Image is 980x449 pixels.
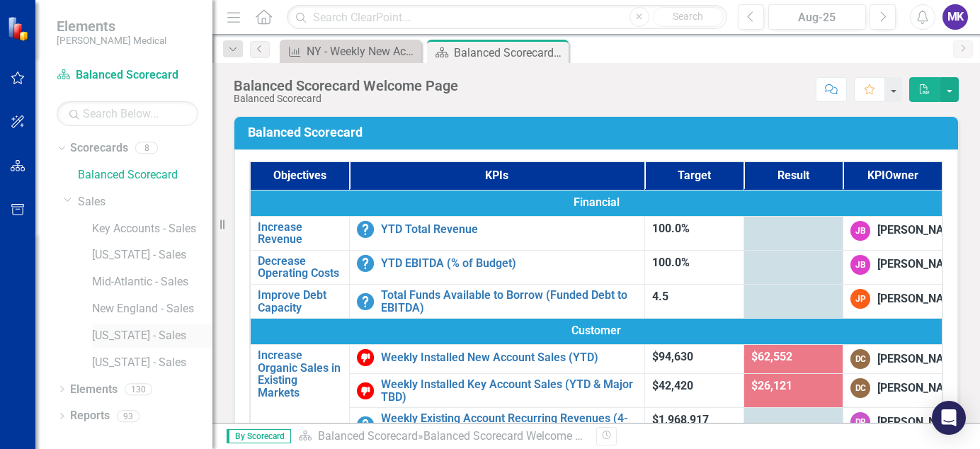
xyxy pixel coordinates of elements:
button: Aug-25 [768,4,866,30]
a: Reports [70,408,110,424]
div: 8 [135,142,158,154]
img: ClearPoint Strategy [7,16,32,41]
a: Total Funds Available to Borrow (Funded Debt to EBITDA) [381,289,637,314]
a: [US_STATE] - Sales [92,328,212,344]
small: [PERSON_NAME] Medical [57,35,166,46]
div: Aug-25 [773,9,861,26]
span: $1,968,917 [652,413,709,426]
input: Search ClearPoint... [287,5,727,30]
div: JB [850,255,870,275]
div: DR [850,412,870,432]
span: $62,552 [751,350,792,363]
a: YTD Total Revenue [381,223,637,236]
img: No Information [357,293,374,310]
button: Search [653,7,724,27]
div: Balanced Scorecard [234,93,458,104]
a: Decrease Operating Costs [258,255,342,280]
div: Balanced Scorecard Welcome Page [423,429,600,443]
span: $94,630 [652,350,693,363]
a: New England - Sales [92,301,212,317]
a: YTD EBITDA (% of Budget) [381,257,637,270]
div: Balanced Scorecard Welcome Page [234,78,458,93]
a: Sales [78,194,212,210]
img: Below Target [357,382,374,399]
a: Elements [70,382,118,398]
a: Balanced Scorecard [318,429,418,443]
div: [PERSON_NAME] [877,256,963,273]
div: JP [850,289,870,309]
a: Scorecards [70,140,128,157]
div: [PERSON_NAME] [877,380,963,397]
div: » [298,428,586,445]
a: Improve Debt Capacity [258,289,342,314]
span: $26,121 [751,379,792,392]
h3: Balanced Scorecard [248,125,950,140]
div: NY - Weekly New Account Sales [307,42,418,60]
div: 130 [125,383,152,395]
a: Balanced Scorecard [78,167,212,183]
span: $42,420 [652,379,693,392]
img: No Information [357,221,374,238]
div: [PERSON_NAME] [877,222,963,239]
a: Weekly Installed New Account Sales (YTD) [381,351,637,364]
span: Financial [258,195,935,211]
div: JB [850,221,870,241]
div: [PERSON_NAME] [877,414,963,431]
div: [PERSON_NAME] [877,351,963,368]
img: No Information [357,255,374,272]
a: Mid-Atlantic - Sales [92,274,212,290]
span: By Scorecard [227,429,291,443]
a: NY - Weekly New Account Sales [283,42,418,60]
span: Customer [258,323,935,339]
img: Below Target [357,349,374,366]
div: Open Intercom Messenger [932,401,966,435]
a: [US_STATE] - Sales [92,247,212,263]
img: No Information [357,416,374,433]
input: Search Below... [57,101,198,126]
a: Increase Organic Sales in Existing Markets [258,349,342,399]
div: Balanced Scorecard Welcome Page [454,44,565,62]
span: Elements [57,18,166,35]
div: [PERSON_NAME] [877,291,963,307]
a: Balanced Scorecard [57,67,198,84]
a: Increase Revenue [258,221,342,246]
span: 4.5 [652,290,668,303]
a: Weekly Installed Key Account Sales (YTD & Major TBD) [381,378,637,403]
button: MK [942,4,968,30]
span: 100.0% [652,222,690,235]
a: [US_STATE] - Sales [92,355,212,371]
div: 93 [117,410,139,422]
a: Key Accounts - Sales [92,221,212,237]
span: 100.0% [652,256,690,269]
div: DC [850,349,870,369]
div: DC [850,378,870,398]
span: Search [673,11,703,22]
a: Weekly Existing Account Recurring Revenues (4-Week Average) [381,412,637,437]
